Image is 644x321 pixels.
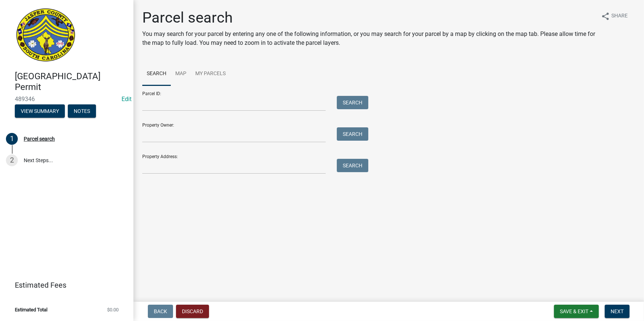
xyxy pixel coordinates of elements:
[142,62,171,86] a: Search
[6,133,18,145] div: 1
[560,308,588,314] span: Save & Exit
[107,307,119,312] span: $0.00
[142,9,595,27] h1: Parcel search
[605,305,630,318] button: Next
[15,104,65,118] button: View Summary
[6,278,122,292] a: Estimated Fees
[122,96,132,103] wm-modal-confirm: Edit Application Number
[595,9,634,23] button: shareShare
[15,96,119,103] span: 489346
[554,305,599,318] button: Save & Exit
[611,12,628,21] span: Share
[191,62,230,86] a: My Parcels
[122,96,132,103] a: Edit
[601,12,610,21] i: share
[337,127,368,141] button: Search
[148,305,173,318] button: Back
[171,62,191,86] a: Map
[6,154,18,166] div: 2
[142,30,595,47] p: You may search for your parcel by entering any one of the following information, or you may searc...
[337,96,368,109] button: Search
[68,104,96,118] button: Notes
[68,108,96,114] wm-modal-confirm: Notes
[154,308,167,314] span: Back
[15,307,47,312] span: Estimated Total
[337,159,368,172] button: Search
[15,8,77,63] img: Jasper County, South Carolina
[15,108,65,114] wm-modal-confirm: Summary
[15,71,127,93] h4: [GEOGRAPHIC_DATA] Permit
[176,305,209,318] button: Discard
[611,308,624,314] span: Next
[24,136,55,141] div: Parcel search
